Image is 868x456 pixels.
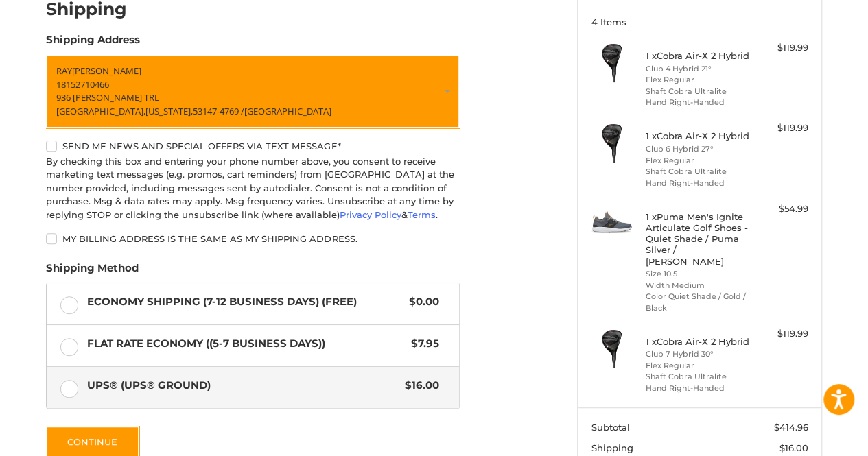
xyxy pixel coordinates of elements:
[754,327,808,341] div: $119.99
[591,442,633,453] span: Shipping
[646,211,751,267] h4: 1 x Puma Men's Ignite Articulate Golf Shoes - Quiet Shade / Puma Silver / [PERSON_NAME]
[755,419,868,456] iframe: Google Customer Reviews
[754,41,808,55] div: $119.99
[87,294,403,310] span: Economy Shipping (7-12 Business Days) (Free)
[646,130,751,141] h4: 1 x Cobra Air-X 2 Hybrid
[408,209,436,220] a: Terms
[56,91,159,104] span: 936 [PERSON_NAME] TRL
[646,291,751,313] li: Color Quiet Shade / Gold / Black
[646,63,751,75] li: Club 4 Hybrid 21°
[193,105,244,117] span: 53147-4769 /
[754,202,808,216] div: $54.99
[646,348,751,360] li: Club 7 Hybrid 30°
[398,378,439,394] span: $16.00
[46,32,140,54] legend: Shipping Address
[46,155,460,222] div: By checking this box and entering your phone number above, you consent to receive marketing text ...
[591,422,630,433] span: Subtotal
[646,280,751,291] li: Width Medium
[591,16,808,27] h3: 4 Items
[46,54,460,128] a: Enter or select a different address
[646,166,751,178] li: Shaft Cobra Ultralite
[646,97,751,108] li: Hand Right-Handed
[56,105,145,117] span: [GEOGRAPHIC_DATA],
[646,74,751,86] li: Flex Regular
[72,64,141,77] span: [PERSON_NAME]
[646,178,751,189] li: Hand Right-Handed
[646,143,751,155] li: Club 6 Hybrid 27°
[46,233,460,244] label: My billing address is the same as my shipping address.
[646,360,751,372] li: Flex Regular
[340,209,401,220] a: Privacy Policy
[646,336,751,347] h4: 1 x Cobra Air-X 2 Hybrid
[145,105,193,117] span: [US_STATE],
[646,86,751,97] li: Shaft Cobra Ultralite
[46,141,460,152] label: Send me news and special offers via text message*
[244,105,331,117] span: [GEOGRAPHIC_DATA]
[56,64,72,77] span: RAY
[754,121,808,135] div: $119.99
[56,78,109,91] span: 18152710466
[646,383,751,394] li: Hand Right-Handed
[646,50,751,61] h4: 1 x Cobra Air-X 2 Hybrid
[402,294,439,310] span: $0.00
[646,155,751,167] li: Flex Regular
[87,336,405,352] span: Flat Rate Economy ((5-7 Business Days))
[46,261,139,283] legend: Shipping Method
[646,371,751,383] li: Shaft Cobra Ultralite
[87,378,399,394] span: UPS® (UPS® Ground)
[404,336,439,352] span: $7.95
[646,268,751,280] li: Size 10.5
